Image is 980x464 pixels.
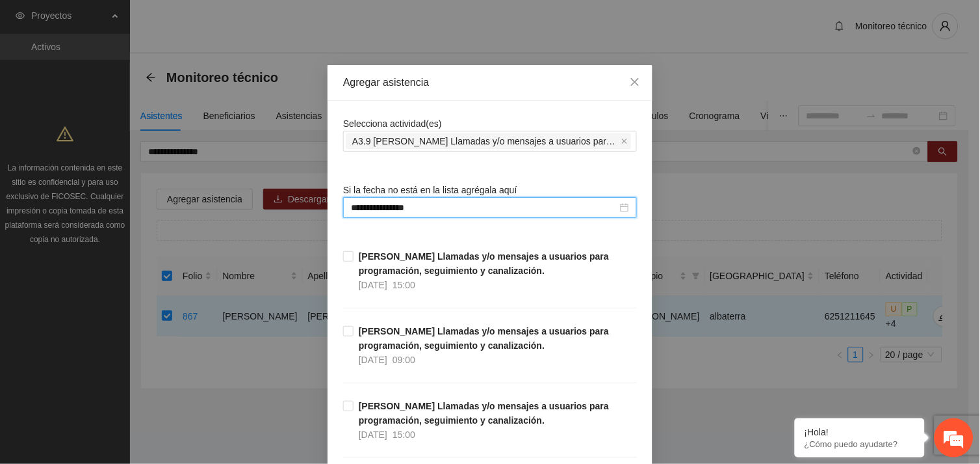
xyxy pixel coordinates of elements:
[359,355,387,365] span: [DATE]
[343,185,517,195] span: Si la fecha no está en la lista agrégala aquí
[213,7,244,38] div: Minimizar ventana de chat en vivo
[359,251,609,276] strong: [PERSON_NAME] Llamadas y/o mensajes a usuarios para programación, seguimiento y canalización.
[343,118,442,129] span: Selecciona actividad(es)
[617,65,652,100] button: Close
[343,75,637,90] div: Agregar asistencia
[805,427,915,437] div: ¡Hola!
[393,280,415,290] span: 15:00
[75,155,179,286] span: Estamos en línea.
[346,133,631,149] span: A3.9 Cuauhtémoc Llamadas y/o mensajes a usuarios para programación, seguimiento y canalización.
[805,439,915,449] p: ¿Cómo puedo ayudarte?
[393,430,415,440] span: 15:00
[621,138,628,144] span: close
[359,430,387,440] span: [DATE]
[6,318,248,364] textarea: Escriba su mensaje y pulse “Intro”
[352,134,619,148] span: A3.9 [PERSON_NAME] Llamadas y/o mensajes a usuarios para programación, seguimiento y canalización.
[68,66,218,83] div: Chatee con nosotros ahora
[393,355,415,365] span: 09:00
[630,77,640,87] span: close
[359,280,387,290] span: [DATE]
[359,326,609,351] strong: [PERSON_NAME] Llamadas y/o mensajes a usuarios para programación, seguimiento y canalización.
[359,401,609,426] strong: [PERSON_NAME] Llamadas y/o mensajes a usuarios para programación, seguimiento y canalización.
